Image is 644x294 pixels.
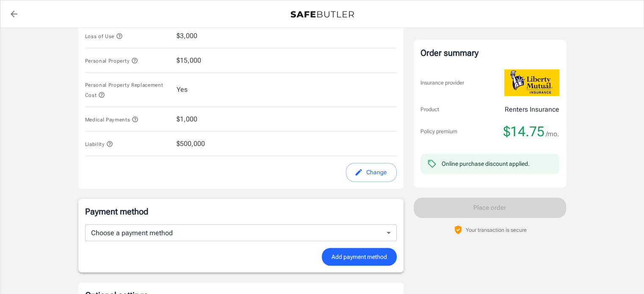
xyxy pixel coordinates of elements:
span: /mo. [546,128,559,140]
p: Product [420,105,439,114]
div: Online purchase discount applied. [442,159,530,168]
span: Personal Property Replacement Cost [85,82,163,98]
p: Renters Insurance [505,104,559,115]
span: $3,000 [177,31,197,41]
button: Loss of Use [85,31,123,41]
img: Back to quotes [290,11,354,18]
button: Add payment method [322,248,397,266]
span: Personal Property [85,58,138,64]
span: $1,000 [177,114,197,124]
button: edit [346,163,397,182]
img: Liberty Mutual [504,69,559,96]
span: Yes [177,85,188,95]
span: $15,000 [177,55,201,66]
p: Policy premium [420,127,457,136]
button: Personal Property [85,55,138,66]
span: $14.75 [503,123,544,140]
p: Your transaction is secure [466,226,527,234]
a: back to quotes [6,5,22,22]
span: Add payment method [332,252,387,262]
span: $500,000 [177,139,205,149]
span: Medical Payments [85,117,139,123]
p: Payment method [85,206,397,217]
p: Insurance provider [420,79,464,87]
button: Medical Payments [85,114,139,124]
button: Liability [85,139,113,149]
span: Loss of Use [85,33,123,39]
span: Liability [85,141,113,147]
div: Order summary [420,47,559,59]
button: Personal Property Replacement Cost [85,80,170,100]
